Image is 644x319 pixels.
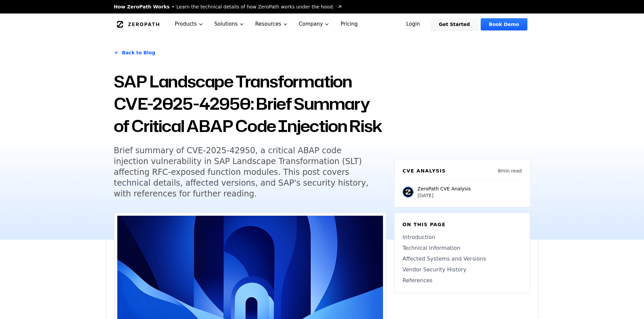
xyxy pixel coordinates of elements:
button: Resources [250,14,293,35]
button: Products [169,14,209,35]
a: Get Started [431,18,478,30]
a: Technical Information [403,244,522,252]
h5: Brief summary of CVE-2025-42950, a critical ABAP code injection vulnerability in SAP Landscape Tr... [114,145,374,199]
button: Solutions [209,14,250,35]
p: [DATE] [418,192,471,199]
img: ZeroPath CVE Analysis [403,187,413,197]
p: ZeroPath CVE Analysis [418,185,471,192]
a: Back to Blog [114,43,156,62]
span: How ZeroPath Works [114,3,170,10]
h6: On this page [403,221,522,228]
a: Introduction [403,233,522,241]
a: References [403,276,522,285]
span: Learn the technical details of how ZeroPath works under the hood. [176,3,334,10]
a: How ZeroPath WorksLearn the technical details of how ZeroPath works under the hood. [114,3,342,10]
a: Vendor Security History [403,266,522,274]
a: Book Demo [481,18,527,30]
a: Login [398,18,428,30]
button: Company [293,14,335,35]
a: Affected Systems and Versions [403,255,522,263]
p: 8 min read [498,167,522,174]
nav: Global [106,14,539,35]
h1: SAP Landscape Transformation CVE-2025-42950: Brief Summary of Critical ABAP Code Injection Risk [114,70,386,137]
a: Pricing [335,14,363,35]
h6: CVE Analysis [403,167,446,174]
